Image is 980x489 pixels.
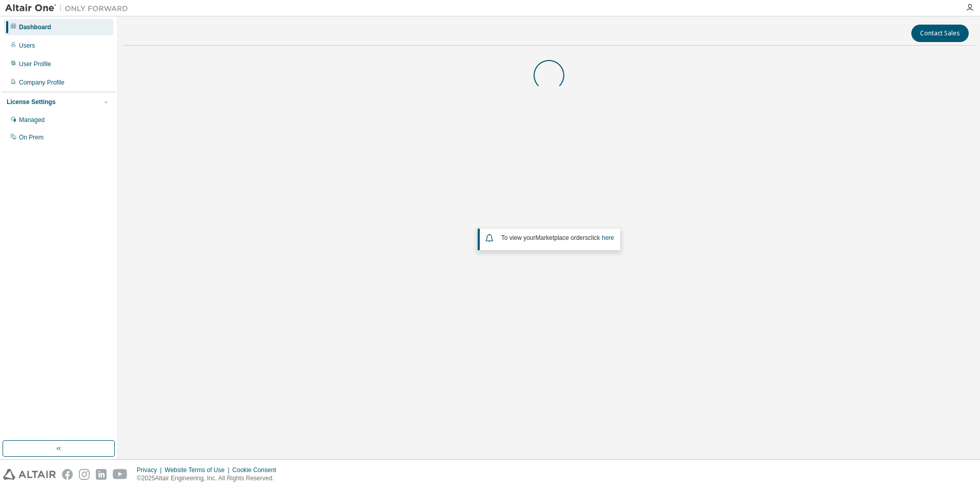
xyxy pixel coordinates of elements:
[137,474,282,483] p: © 2025 Altair Engineering, Inc. All Rights Reserved.
[7,98,55,106] div: License Settings
[137,466,165,474] div: Privacy
[19,23,51,31] div: Dashboard
[501,234,614,241] span: To view your click
[62,469,73,480] img: facebook.svg
[165,466,232,474] div: Website Terms of Use
[911,25,969,42] button: Contact Sales
[19,116,45,124] div: Managed
[79,469,90,480] img: instagram.svg
[602,234,614,241] a: here
[113,469,128,480] img: youtube.svg
[232,466,282,474] div: Cookie Consent
[19,133,44,141] div: On Prem
[19,60,51,68] div: User Profile
[19,78,65,87] div: Company Profile
[536,234,588,241] em: Marketplace orders
[5,3,133,13] img: Altair One
[19,42,35,50] div: Users
[96,469,107,480] img: linkedin.svg
[3,469,56,480] img: altair_logo.svg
